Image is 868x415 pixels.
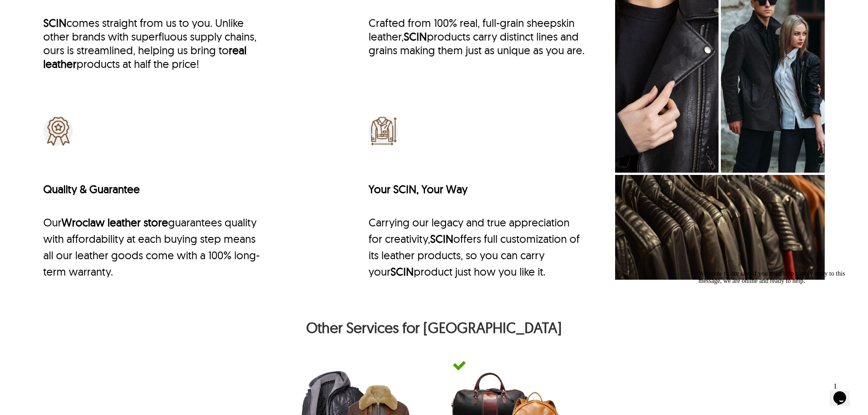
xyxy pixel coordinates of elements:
[369,214,586,280] p: Carrying our legacy and true appreciation for creativity, offers full customization of its leathe...
[4,4,150,18] span: Welcome to our site, if you need help simply reply to this message, we are online and ready to help.
[369,116,398,146] img: Your SCIN, Your Way
[830,379,859,406] iframe: chat widget
[62,215,105,229] strong: Wroclaw
[369,182,586,196] div: Your SCIN, Your Way
[43,182,260,196] div: Quality & Guarantee
[43,214,260,280] p: Our guarantees quality with affordability at each buying step means all our leather goods come wi...
[695,266,859,374] iframe: chat widget
[43,16,67,30] a: SCIN
[43,319,825,341] h2: Other Services for [GEOGRAPHIC_DATA]
[43,16,260,71] div: comes straight from us to you. Unlike other brands with superfluous supply chains, ours is stream...
[430,232,453,246] a: SCIN
[390,265,414,278] a: SCIN
[43,116,73,146] img: Quality &amp; Guarantee
[369,16,586,57] div: Crafted from 100% real, full-grain sheepskin leather, products carry distinct lines and grains ma...
[4,4,168,18] div: Welcome to our site, if you need help simply reply to this message, we are online and ready to help.
[452,359,466,373] img: green-tick-icon
[108,215,168,229] strong: leather store
[43,43,247,71] a: real leather
[615,175,825,280] img: why-scin-jackets-are-the-best-bottom
[404,30,427,43] a: SCIN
